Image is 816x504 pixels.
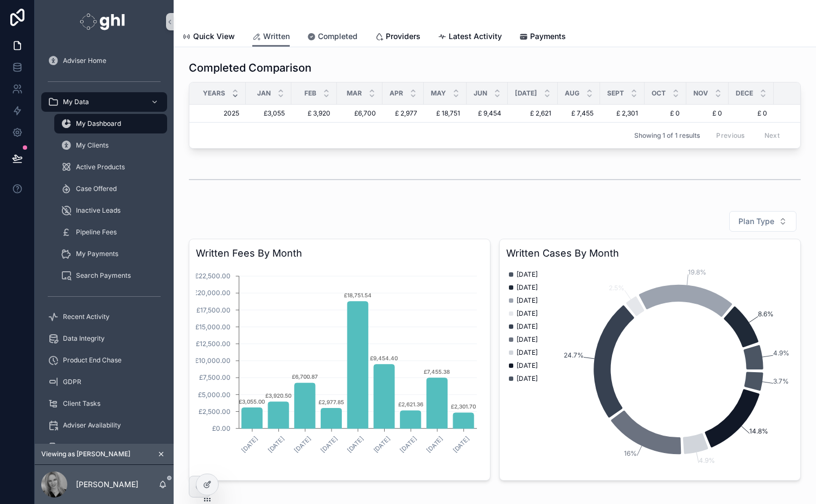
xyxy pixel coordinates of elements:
[347,89,362,98] span: Mar
[63,421,121,430] span: Adviser Availability
[474,89,487,98] span: Jun
[182,27,235,48] a: Quick View
[76,479,138,490] p: [PERSON_NAME]
[425,435,444,454] text: [DATE]
[517,361,538,370] span: [DATE]
[195,323,231,331] tspan: £15,000.00
[607,89,624,98] span: Sept
[54,201,167,220] a: Inactive Leads
[517,283,538,292] span: [DATE]
[318,31,358,42] span: Completed
[196,306,231,314] tspan: £17,500.00
[430,109,460,118] span: £ 18,751
[451,403,476,410] text: £2,301.70
[196,246,483,261] h3: Written Fees By Month
[293,435,313,454] text: [DATE]
[386,31,420,42] span: Providers
[41,437,167,457] a: Contacts
[517,335,538,344] span: [DATE]
[515,89,537,98] span: [DATE]
[76,206,120,215] span: Inactive Leads
[41,350,167,370] a: Product End Chase
[292,373,318,380] text: £6,700.87
[265,392,291,399] text: £3,920.50
[199,373,231,381] tspan: £7,500.00
[63,443,91,451] span: Contacts
[451,435,471,454] text: [DATE]
[735,109,767,118] span: £ 0
[773,349,789,357] tspan: 4.9%
[76,141,109,150] span: My Clients
[54,266,167,285] a: Search Payments
[212,424,231,432] tspan: £0.00
[693,109,722,118] span: £ 0
[424,368,450,375] text: £7,455.38
[304,89,316,98] span: Feb
[266,435,286,454] text: [DATE]
[80,13,128,30] img: App logo
[688,268,706,276] tspan: 19.8%
[609,284,624,292] tspan: 2.5%
[54,222,167,242] a: Pipeline Fees
[63,56,106,65] span: Adviser Home
[651,109,680,118] span: £ 0
[63,378,81,386] span: GDPR
[375,27,420,48] a: Providers
[54,136,167,155] a: My Clients
[194,289,231,297] tspan: £20,000.00
[63,399,100,408] span: Client Tasks
[54,157,167,177] a: Active Products
[202,109,239,118] span: 2025
[76,163,125,171] span: Active Products
[652,89,666,98] span: Oct
[199,407,231,416] tspan: £2,500.00
[76,184,117,193] span: Case Offered
[517,322,538,331] span: [DATE]
[390,89,403,98] span: Apr
[35,43,174,444] div: scrollable content
[196,265,483,474] div: chart
[399,435,418,454] text: [DATE]
[54,179,167,199] a: Case Offered
[196,340,231,348] tspan: £12,500.00
[41,307,167,327] a: Recent Activity
[41,92,167,112] a: My Data
[343,109,376,118] span: £6,700
[76,119,121,128] span: My Dashboard
[195,272,231,280] tspan: £22,500.00
[398,401,423,407] text: £2,621.36
[372,435,392,454] text: [DATE]
[693,89,708,98] span: Nov
[438,27,502,48] a: Latest Activity
[564,109,594,118] span: £ 7,455
[41,329,167,348] a: Data Integrity
[506,246,794,261] h3: Written Cases By Month
[41,51,167,71] a: Adviser Home
[449,31,502,42] span: Latest Activity
[473,109,501,118] span: £ 9,454
[252,27,290,47] a: Written
[506,265,794,474] div: chart
[298,109,330,118] span: £ 3,920
[63,98,89,106] span: My Data
[564,351,584,359] tspan: 24.7%
[41,394,167,413] a: Client Tasks
[517,296,538,305] span: [DATE]
[240,435,259,454] text: [DATE]
[607,109,638,118] span: £ 2,301
[198,391,231,399] tspan: £5,000.00
[565,89,579,98] span: Aug
[41,416,167,435] a: Adviser Availability
[519,27,566,48] a: Payments
[729,211,796,232] button: Select Button
[758,310,774,318] tspan: 8.6%
[257,89,271,98] span: Jan
[517,374,538,383] span: [DATE]
[514,109,551,118] span: £ 2,621
[624,449,637,457] tspan: 16%
[76,250,118,258] span: My Payments
[189,60,311,75] h1: Completed Comparison
[517,309,538,318] span: [DATE]
[54,244,167,264] a: My Payments
[699,456,715,464] tspan: 4.9%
